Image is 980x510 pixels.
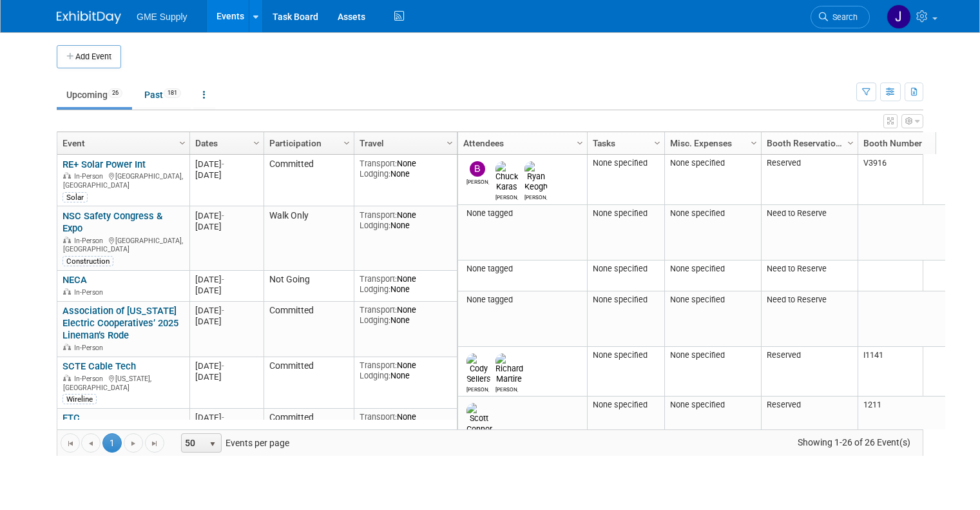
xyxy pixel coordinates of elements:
[360,210,451,231] div: None None
[360,159,451,179] div: None None
[135,83,191,107] a: Past181
[767,132,849,154] a: Booth Reservation Status
[652,138,662,148] span: Column Settings
[222,275,224,284] span: -
[74,344,107,352] span: In-Person
[445,138,455,148] span: Column Settings
[747,132,762,152] a: Column Settings
[360,412,397,422] span: Transport:
[761,347,858,397] td: Reserved
[575,138,585,148] span: Column Settings
[195,159,258,170] div: [DATE]
[62,274,87,286] a: NECA
[466,177,489,185] div: Brandon Monroe
[360,371,390,380] span: Lodging:
[670,264,725,273] span: None specified
[74,172,107,181] span: In-Person
[761,260,858,291] td: Need to Reserve
[845,138,856,148] span: Column Settings
[124,433,143,453] a: Go to the next page
[466,353,491,384] img: Cody Sellers
[195,412,258,423] div: [DATE]
[670,158,725,168] span: None specified
[360,412,451,433] div: None None
[651,132,665,152] a: Column Settings
[844,132,858,152] a: Column Settings
[360,305,397,315] span: Transport:
[786,433,923,451] span: Showing 1-26 of 26 Event(s)
[443,132,457,152] a: Column Settings
[863,132,946,154] a: Booth Number
[128,438,139,449] span: Go to the next page
[887,5,911,29] img: John Medina
[137,12,187,22] span: GME Supply
[463,264,582,274] div: None tagged
[670,350,725,360] span: None specified
[360,315,390,325] span: Lodging:
[57,45,121,68] button: Add Event
[264,357,354,409] td: Committed
[65,438,75,449] span: Go to the first page
[573,132,588,152] a: Column Settings
[195,274,258,285] div: [DATE]
[222,211,224,221] span: -
[264,206,354,270] td: Walk Only
[63,344,71,350] img: In-Person Event
[670,132,753,154] a: Misc. Expenses
[195,371,258,382] div: [DATE]
[222,159,224,169] span: -
[222,306,224,315] span: -
[593,132,656,154] a: Tasks
[251,138,262,148] span: Column Settings
[63,172,71,179] img: In-Person Event
[463,295,582,305] div: None tagged
[761,205,858,260] td: Need to Reserve
[250,132,264,152] a: Column Settings
[63,237,71,243] img: In-Person Event
[165,433,302,453] span: Events per page
[360,221,390,230] span: Lodging:
[86,438,96,449] span: Go to the previous page
[62,256,113,266] div: Construction
[470,161,485,177] img: Brandon Monroe
[593,208,660,219] div: None specified
[360,274,397,284] span: Transport:
[761,155,858,205] td: Reserved
[495,384,518,393] div: Richard Martire
[57,83,132,107] a: Upcoming26
[670,295,725,304] span: None specified
[670,208,725,218] span: None specified
[62,159,146,170] a: RE+ Solar Power Int
[269,132,345,154] a: Participation
[62,305,178,341] a: Association of [US_STATE] Electric Cooperatives’ 2025 Lineman’s Rode
[195,285,258,296] div: [DATE]
[761,397,858,447] td: Reserved
[62,412,80,424] a: ETC
[360,169,390,179] span: Lodging:
[670,400,725,409] span: None specified
[360,132,448,154] a: Travel
[222,361,224,371] span: -
[195,305,258,316] div: [DATE]
[81,433,101,453] a: Go to the previous page
[62,235,184,254] div: [GEOGRAPHIC_DATA], [GEOGRAPHIC_DATA]
[495,353,523,384] img: Richard Martire
[195,360,258,371] div: [DATE]
[761,291,858,347] td: Need to Reserve
[62,170,184,190] div: [GEOGRAPHIC_DATA], [GEOGRAPHIC_DATA]
[63,375,71,381] img: In-Person Event
[195,316,258,327] div: [DATE]
[858,397,954,447] td: 1211
[61,433,80,453] a: Go to the first page
[222,413,224,422] span: -
[62,360,136,372] a: SCTE Cable Tech
[749,138,759,148] span: Column Settings
[858,347,954,397] td: I1141
[264,409,354,448] td: Committed
[360,305,451,326] div: None None
[264,155,354,206] td: Committed
[62,132,181,154] a: Event
[341,138,352,148] span: Column Settings
[360,284,390,294] span: Lodging:
[463,208,582,219] div: None tagged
